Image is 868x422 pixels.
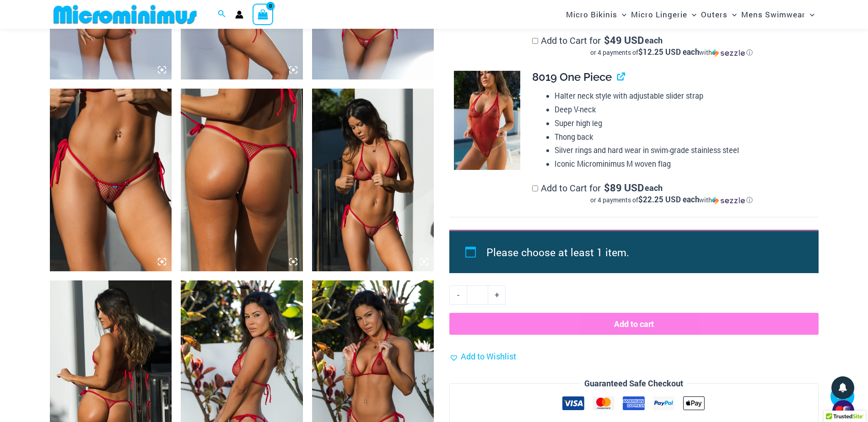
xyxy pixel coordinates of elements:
[467,285,488,305] input: Product quantity
[555,89,811,103] li: Halter neck style with adjustable slider strap
[532,195,811,205] div: or 4 payments of$22.25 USD eachwithSezzle Click to learn more about Sezzle
[461,351,516,362] span: Add to Wishlist
[235,11,243,19] a: Account icon link
[555,157,811,171] li: Iconic Microminimus M woven flag
[253,4,274,25] a: View Shopping Cart, empty
[532,34,811,57] label: Add to Cart for
[805,3,814,26] span: Menu Toggle
[631,3,687,26] span: Micro Lingerie
[50,4,200,25] img: MM SHOP LOGO FLAT
[687,3,696,26] span: Menu Toggle
[699,3,739,26] a: OutersMenu ToggleMenu Toggle
[454,71,520,170] img: Summer Storm Red 8019 One Piece
[532,182,811,205] label: Add to Cart for
[532,195,811,205] div: or 4 payments of with
[701,3,728,26] span: Outers
[645,36,663,45] span: each
[638,47,699,57] span: $12.25 USD each
[449,313,818,335] button: Add to cart
[604,33,610,47] span: $
[741,3,805,26] span: Mens Swimwear
[555,130,811,144] li: Thong back
[566,3,617,26] span: Micro Bikinis
[712,196,745,205] img: Sezzle
[555,103,811,116] li: Deep V-neck
[486,242,798,263] li: Please choose at least 1 item.
[532,48,811,57] div: or 4 payments of with
[712,49,745,57] img: Sezzle
[449,350,516,364] a: Add to Wishlist
[604,36,644,45] span: 49 USD
[728,3,737,26] span: Menu Toggle
[449,285,467,305] a: -
[638,194,699,205] span: $22.25 USD each
[604,181,610,194] span: $
[312,89,434,271] img: Summer Storm Red 312 Tri Top 456 Micro
[532,48,811,57] div: or 4 payments of$12.25 USD eachwithSezzle Click to learn more about Sezzle
[645,183,663,192] span: each
[617,3,626,26] span: Menu Toggle
[532,38,538,44] input: Add to Cart for$49 USD eachor 4 payments of$12.25 USD eachwithSezzle Click to learn more about Se...
[581,377,687,390] legend: Guaranteed Safe Checkout
[739,3,817,26] a: Mens SwimwearMenu ToggleMenu Toggle
[218,9,226,21] a: Search icon link
[555,143,811,157] li: Silver rings and hard wear in swim-grade stainless steel
[562,1,819,27] nav: Site Navigation
[532,185,538,191] input: Add to Cart for$89 USD eachor 4 payments of$22.25 USD eachwithSezzle Click to learn more about Se...
[488,285,506,305] a: +
[564,3,629,26] a: Micro BikinisMenu ToggleMenu Toggle
[181,89,303,271] img: Summer Storm Red 456 Micro
[532,70,612,84] span: 8019 One Piece
[604,183,644,192] span: 89 USD
[629,3,699,26] a: Micro LingerieMenu ToggleMenu Toggle
[555,116,811,130] li: Super high leg
[50,89,172,271] img: Summer Storm Red 456 Micro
